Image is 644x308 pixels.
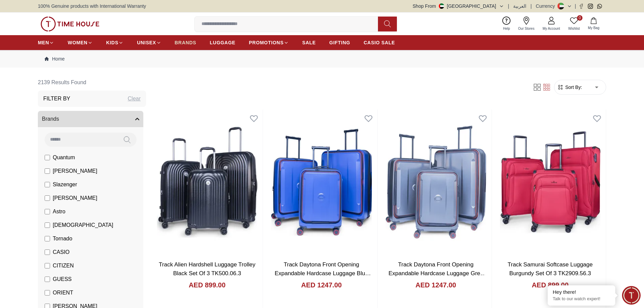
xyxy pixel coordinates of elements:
[45,182,50,187] input: Slazenger
[53,167,97,175] span: [PERSON_NAME]
[577,15,582,21] span: 0
[364,37,395,49] a: CASIO SALE
[275,261,371,285] a: Track Daytona Front Opening Expandable Hardcase Luggage Blue Set Of 3 TK300.49.3
[45,222,50,228] input: [DEMOGRAPHIC_DATA]
[249,37,289,49] a: PROMOTIONS
[553,289,610,295] div: Hey there!
[364,39,395,46] span: CASIO SALE
[53,194,97,202] span: [PERSON_NAME]
[415,280,456,290] h4: AED 1247.00
[53,181,77,189] span: Slazenger
[106,37,123,49] a: KIDS
[38,74,146,91] h6: 2139 Results Found
[189,280,225,290] h4: AED 899.00
[53,153,75,162] span: Quantum
[45,290,50,295] input: ORIENT
[38,3,146,9] span: 100% Genuine products with International Warranty
[249,39,284,46] span: PROMOTIONS
[388,261,486,285] a: Track Daytona Front Opening Expandable Hardcase Luggage Grey Set Of 3 TK300.22.3
[530,3,532,9] span: |
[137,39,156,46] span: UNISEX
[588,4,593,9] a: Instagram
[597,4,602,9] a: Whatsapp
[42,115,59,123] span: Brands
[128,95,141,103] div: Clear
[500,26,513,31] span: Help
[106,39,118,46] span: KIDS
[302,39,316,46] span: SALE
[536,3,558,9] div: Currency
[516,26,537,31] span: Our Stores
[499,15,514,32] a: Help
[585,25,602,30] span: My Bag
[575,3,576,9] span: |
[45,155,50,160] input: Quantum
[45,209,50,214] input: Astro
[495,110,606,255] img: Track Samurai Softcase Luggage Burgundy Set Of 3 TK2909.56.3
[151,110,263,255] img: Track Alien Hardshell Luggage Trolley Black Set Of 3 TK500.06.3
[210,39,236,46] span: LUGGAGE
[38,37,54,49] a: MEN
[45,236,50,241] input: Tornado
[41,17,99,31] img: ...
[53,289,73,297] span: ORIENT
[45,250,50,255] input: CASIO
[53,248,70,256] span: CASIO
[513,3,526,9] button: العربية
[45,55,65,62] a: Home
[622,286,641,305] div: Chat Widget
[175,39,196,46] span: BRANDS
[45,168,50,174] input: [PERSON_NAME]
[514,15,539,32] a: Our Stores
[508,261,593,277] a: Track Samurai Softcase Luggage Burgundy Set Of 3 TK2909.56.3
[45,195,50,201] input: [PERSON_NAME]
[68,39,88,46] span: WOMEN
[43,95,70,103] h3: Filter By
[53,262,74,270] span: CITIZEN
[45,263,50,268] input: CITIZEN
[38,111,143,127] button: Brands
[553,296,610,302] p: Talk to our watch expert!
[413,3,504,9] button: Shop From[GEOGRAPHIC_DATA]
[329,37,350,49] a: GIFTING
[564,15,584,32] a: 0Wishlist
[566,26,582,31] span: Wishlist
[53,275,72,283] span: GUESS
[329,39,350,46] span: GIFTING
[266,110,377,255] img: Track Daytona Front Opening Expandable Hardcase Luggage Blue Set Of 3 TK300.49.3
[175,37,196,49] a: BRANDS
[302,37,316,49] a: SALE
[579,4,584,9] a: Facebook
[38,39,49,46] span: MEN
[584,16,603,32] button: My Bag
[439,3,444,9] img: United Arab Emirates
[38,50,606,68] nav: Breadcrumb
[53,235,72,243] span: Tornado
[557,84,582,91] button: Sort By:
[564,84,582,91] span: Sort By:
[380,110,492,255] img: Track Daytona Front Opening Expandable Hardcase Luggage Grey Set Of 3 TK300.22.3
[210,37,236,49] a: LUGGAGE
[45,277,50,282] input: GUESS
[68,37,93,49] a: WOMEN
[53,208,65,216] span: Astro
[159,261,256,277] a: Track Alien Hardshell Luggage Trolley Black Set Of 3 TK500.06.3
[301,280,342,290] h4: AED 1247.00
[508,3,509,9] span: |
[137,37,161,49] a: UNISEX
[540,26,563,31] span: My Account
[532,280,569,290] h4: AED 899.00
[53,221,113,229] span: [DEMOGRAPHIC_DATA]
